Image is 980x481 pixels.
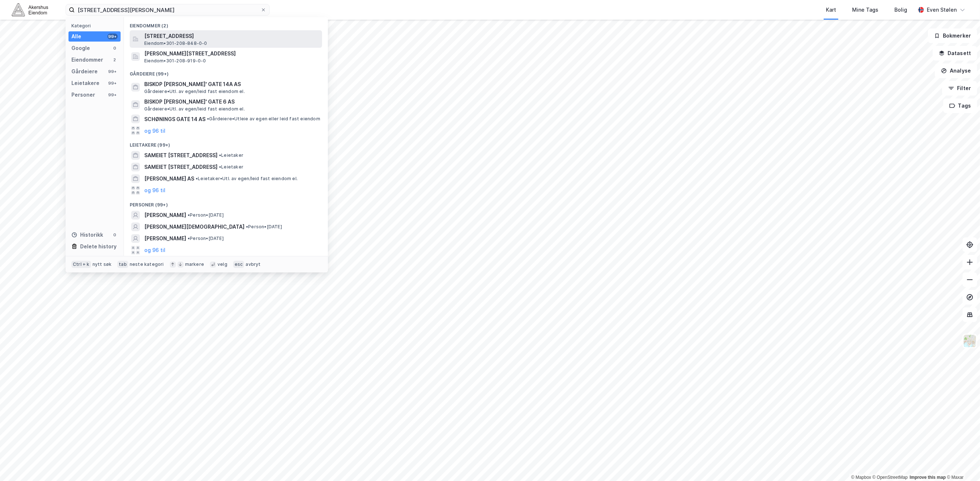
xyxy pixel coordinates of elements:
span: SAMEIET [STREET_ADDRESS] [144,151,217,160]
button: Tags [943,98,977,113]
a: Mapbox [851,475,871,480]
span: Gårdeiere • Utl. av egen/leid fast eiendom el. [144,106,245,112]
div: Kart [826,5,836,14]
div: neste kategori [130,261,164,267]
span: Leietaker • Utl. av egen/leid fast eiendom el. [196,176,298,182]
div: Ctrl + k [71,261,91,268]
button: og 96 til [144,186,165,195]
div: tab [117,261,128,268]
div: 99+ [107,80,118,86]
div: Bolig [894,5,907,14]
a: Improve this map [910,475,946,480]
span: • [188,212,190,218]
div: Eiendommer [71,55,103,64]
span: Leietaker [219,152,243,158]
span: • [207,116,209,121]
div: 2 [112,57,118,63]
div: 0 [112,232,118,238]
div: Gårdeiere (99+) [124,65,328,78]
iframe: Chat Widget [944,446,980,481]
div: 99+ [107,69,118,74]
span: Person • [DATE] [246,224,282,230]
span: Gårdeiere • Utleie av egen eller leid fast eiendom [207,116,320,122]
span: [PERSON_NAME] [144,211,186,220]
span: • [219,164,221,170]
div: velg [217,261,227,267]
button: Filter [942,81,977,96]
div: Eiendommer (2) [124,17,328,30]
span: [PERSON_NAME][STREET_ADDRESS] [144,49,319,58]
span: • [246,224,248,229]
div: Historikk [71,230,103,239]
div: Gårdeiere [71,67,98,76]
div: 99+ [107,34,118,39]
span: SCHØNINGS GATE 14 AS [144,115,205,124]
div: avbryt [246,261,260,267]
span: Person • [DATE] [188,236,224,241]
button: Analyse [935,63,977,78]
span: [PERSON_NAME] [144,234,186,243]
a: OpenStreetMap [873,475,908,480]
span: Person • [DATE] [188,212,224,218]
div: Even Stølen [927,5,957,14]
div: Leietakere (99+) [124,136,328,150]
div: 99+ [107,92,118,98]
div: Leietakere [71,79,99,88]
span: • [188,236,190,241]
div: 0 [112,45,118,51]
button: og 96 til [144,246,165,255]
div: markere [185,261,204,267]
button: Bokmerker [928,28,977,43]
span: BISKOP [PERSON_NAME]' GATE 6 AS [144,97,319,106]
img: Z [963,334,977,348]
div: Personer (99+) [124,196,328,209]
button: Datasett [933,46,977,61]
span: [PERSON_NAME][DEMOGRAPHIC_DATA] [144,222,244,231]
div: Alle [71,32,81,41]
span: Eiendom • 301-208-919-0-0 [144,58,206,64]
span: [PERSON_NAME] AS [144,174,194,183]
span: BISKOP [PERSON_NAME]' GATE 14A AS [144,80,319,89]
div: Personer [71,90,95,99]
span: [STREET_ADDRESS] [144,32,319,40]
div: Mine Tags [852,5,878,14]
div: esc [233,261,244,268]
span: SAMEIET [STREET_ADDRESS] [144,163,217,171]
button: og 96 til [144,126,165,135]
span: Eiendom • 301-208-848-0-0 [144,40,207,46]
div: Delete history [80,242,117,251]
span: • [196,176,198,181]
span: Gårdeiere • Utl. av egen/leid fast eiendom el. [144,89,245,94]
span: • [219,152,221,158]
div: Google [71,44,90,53]
span: Leietaker [219,164,243,170]
input: Søk på adresse, matrikkel, gårdeiere, leietakere eller personer [75,4,260,15]
div: nytt søk [93,261,112,267]
div: Kontrollprogram for chat [944,446,980,481]
img: akershus-eiendom-logo.9091f326c980b4bce74ccdd9f866810c.svg [12,3,48,16]
div: Kategori [71,23,121,28]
